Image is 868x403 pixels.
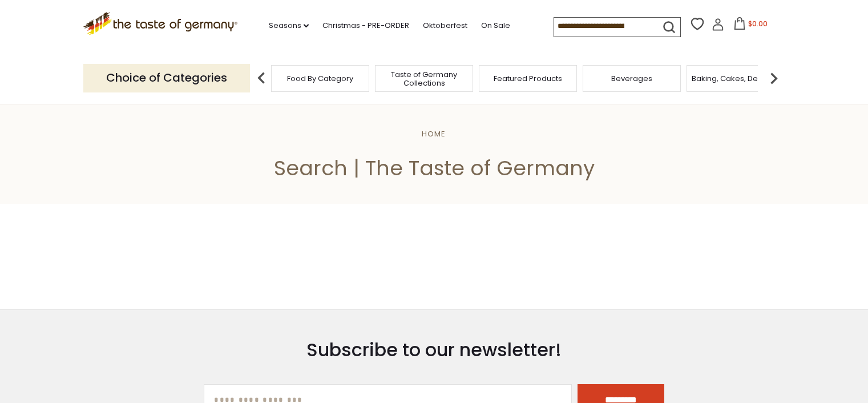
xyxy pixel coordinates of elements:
img: next arrow [762,67,785,90]
a: Christmas - PRE-ORDER [322,19,409,32]
img: previous arrow [250,67,273,90]
a: Taste of Germany Collections [378,70,470,87]
span: $0.00 [748,19,768,29]
a: Food By Category [287,74,353,83]
h3: Subscribe to our newsletter! [204,338,664,361]
a: On Sale [481,19,510,32]
a: Baking, Cakes, Desserts [692,74,780,83]
a: Beverages [611,74,652,83]
a: Home [422,128,446,139]
a: Oktoberfest [423,19,467,32]
a: Featured Products [494,74,562,83]
p: Choice of Categories [83,64,250,92]
a: Seasons [269,19,309,32]
h1: Search | The Taste of Germany [35,155,833,181]
button: $0.00 [726,17,775,34]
